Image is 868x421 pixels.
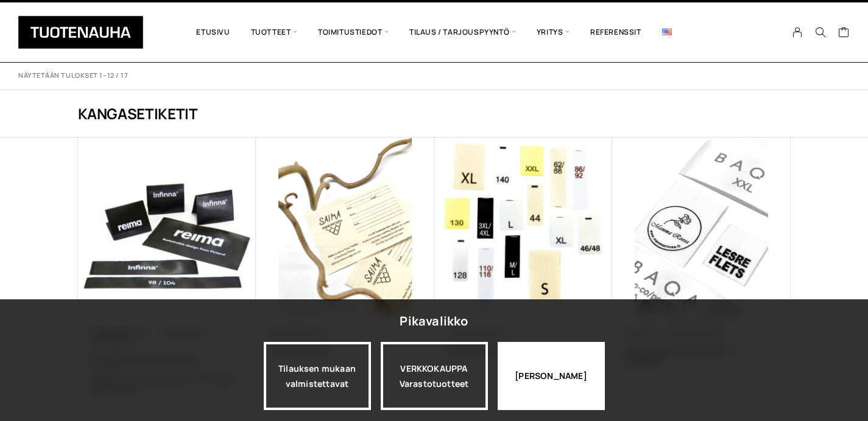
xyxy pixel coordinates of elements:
[78,103,791,124] h1: Kangasetiketit
[381,342,488,410] a: VERKKOKAUPPAVarastotuotteet
[809,27,832,38] button: Search
[308,12,399,53] span: Toimitustiedot
[786,27,810,38] a: My Account
[400,310,468,332] div: Pikavalikko
[18,16,143,49] img: Tuotenauha Oy
[399,12,526,53] span: Tilaus / Tarjouspyyntö
[264,342,371,410] a: Tilauksen mukaan valmistettavat
[186,12,240,53] a: Etusivu
[241,12,308,53] span: Tuotteet
[526,12,580,53] span: Yritys
[18,71,128,80] p: Näytetään tulokset 1–12 / 17
[381,342,488,410] div: VERKKOKAUPPA Varastotuotteet
[662,29,672,35] img: English
[498,342,605,410] div: [PERSON_NAME]
[580,12,652,53] a: Referenssit
[838,26,850,41] a: Cart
